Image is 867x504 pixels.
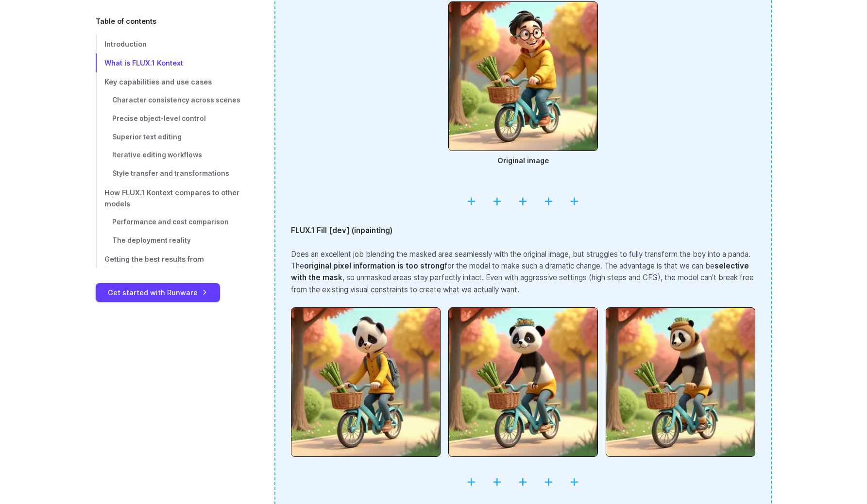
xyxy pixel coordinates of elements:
img: Anthropomorphic panda character riding a bike through a bright forest path, wearing a yellow hood... [606,307,755,457]
a: The deployment reality [96,232,243,250]
p: Does an excellent job blending the masked area seamlessly with the original image, but struggles ... [291,249,755,296]
a: Get started with Runware [96,283,220,302]
a: Getting the best results from instruction-based editing [96,250,243,280]
span: Superior text editing [112,133,182,141]
span: Performance and cost comparison [112,218,229,226]
img: Cartoon boy riding a blue bicycle with a basket of bamboo in a colorful autumn park, wearing glas... [448,1,598,151]
span: Iterative editing workflows [112,151,202,159]
span: Introduction [104,40,147,48]
strong: original pixel information is too strong [304,261,444,270]
span: Key capabilities and use cases [104,78,212,86]
img: Anthropomorphic panda character riding a bike through a bright forest path, wearing a yellow hood... [448,307,598,457]
span: What is FLUX.1 Kontext [104,59,183,67]
a: Iterative editing workflows [96,146,243,165]
img: Anthropomorphic panda character riding a bike through a bright forest path, wearing a yellow hood... [291,307,441,457]
a: Precise object-level control [96,110,243,128]
span: How FLUX.1 Kontext compares to other models [104,188,239,208]
a: Key capabilities and use cases [96,72,243,91]
span: The deployment reality [112,236,191,244]
a: Style transfer and transformations [96,165,243,183]
span: Style transfer and transformations [112,169,229,177]
span: Character consistency across scenes [112,96,240,104]
span: Table of contents [96,16,156,27]
a: What is FLUX.1 Kontext [96,53,243,72]
a: Performance and cost comparison [96,213,243,232]
span: Precise object-level control [112,115,206,122]
figcaption: Original image [448,151,598,166]
a: Character consistency across scenes [96,91,243,110]
a: Superior text editing [96,128,243,147]
strong: FLUX.1 Fill [dev] (inpainting) [291,226,392,235]
a: Introduction [96,34,243,53]
span: Getting the best results from instruction-based editing [104,255,204,275]
a: How FLUX.1 Kontext compares to other models [96,183,243,213]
